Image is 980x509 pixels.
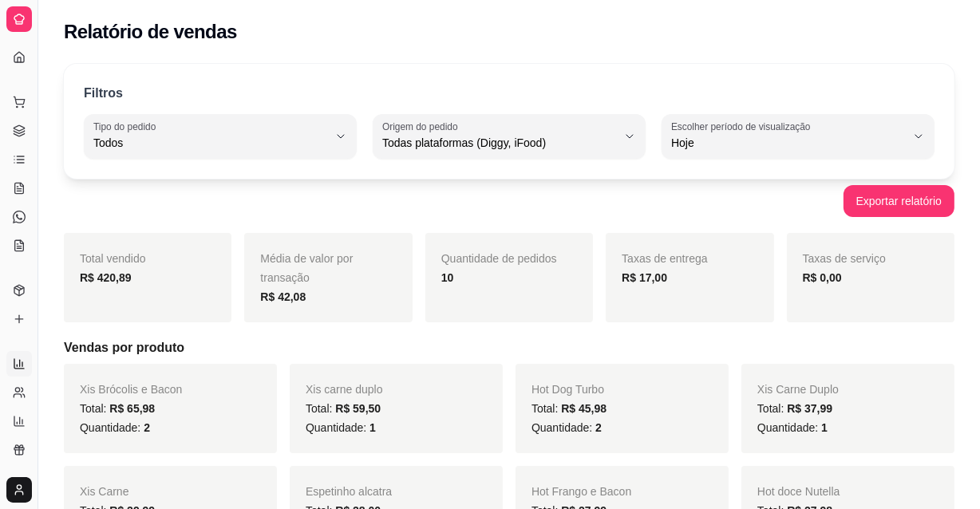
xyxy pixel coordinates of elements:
span: Taxas de entrega [622,252,707,265]
span: Total vendido [80,252,146,265]
span: R$ 37,99 [787,402,832,415]
span: Média de valor por transação [260,252,353,284]
span: Hot Frango e Bacon [531,485,631,498]
h5: Vendas por produto [64,338,954,357]
span: Todas plataformas (Diggy, iFood) [382,135,617,151]
span: Xis Carne [80,485,128,498]
span: R$ 59,50 [335,402,381,415]
span: Quantidade: [306,421,376,434]
span: 2 [595,421,602,434]
h2: Relatório de vendas [64,19,237,45]
span: 1 [369,421,376,434]
span: Xis carne duplo [306,383,383,396]
button: Escolher período de visualizaçãoHoje [662,114,935,159]
button: Origem do pedidoTodas plataformas (Diggy, iFood) [373,114,646,159]
span: Quantidade: [531,421,602,434]
strong: R$ 17,00 [622,271,667,284]
strong: 10 [441,271,454,284]
span: Quantidade de pedidos [441,252,557,265]
span: 2 [144,421,150,434]
span: Total: [757,402,832,415]
span: Total: [80,402,155,415]
span: Quantidade: [757,421,828,434]
strong: R$ 0,00 [803,271,842,284]
span: Xis Brócolis e Bacon [80,383,182,396]
span: R$ 65,98 [109,402,155,415]
label: Origem do pedido [382,120,463,133]
strong: R$ 42,08 [260,290,306,303]
span: 1 [821,421,828,434]
label: Escolher período de visualização [671,120,816,133]
span: Hot Dog Turbo [531,383,604,396]
span: Hot doce Nutella [757,485,840,498]
label: Tipo do pedido [93,120,161,133]
p: Filtros [84,84,123,103]
span: Hoje [671,135,906,151]
span: Todos [93,135,328,151]
span: Quantidade: [80,421,150,434]
button: Tipo do pedidoTodos [84,114,357,159]
span: Total: [531,402,607,415]
span: Total: [306,402,381,415]
span: Espetinho alcatra [306,485,392,498]
span: R$ 45,98 [561,402,607,415]
strong: R$ 420,89 [80,271,132,284]
span: Taxas de serviço [803,252,886,265]
span: Xis Carne Duplo [757,383,839,396]
button: Exportar relatório [844,185,954,217]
